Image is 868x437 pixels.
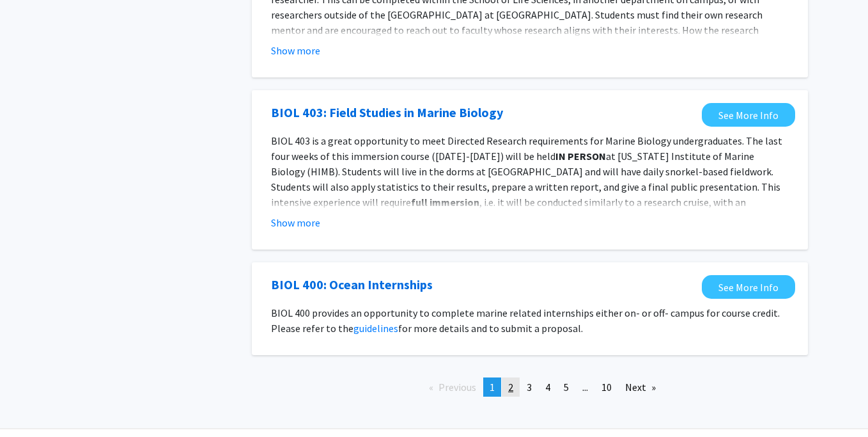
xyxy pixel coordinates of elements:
button: Show more [271,43,320,58]
span: BIOL 403 is a great opportunity to meet Directed Research requirements for Marine Biology undergr... [271,134,782,163]
span: Previous [438,381,476,393]
span: 2 [508,381,513,393]
a: Opens in a new tab [271,103,503,122]
a: Opens in a new tab [271,275,433,294]
span: 4 [545,381,550,393]
span: ... [582,381,588,393]
span: BIOL 400 provides an opportunity to complete marine related internships either on- or off- campus... [271,306,780,335]
a: Opens in a new tab [702,103,795,127]
span: 10 [601,381,612,393]
span: 1 [490,381,495,393]
a: Opens in a new tab [702,275,795,299]
span: 3 [527,381,532,393]
button: Show more [271,215,320,230]
iframe: Chat [10,379,54,427]
ul: Pagination [252,377,808,397]
span: for more details and to submit a proposal. [398,322,583,335]
a: guidelines [353,322,398,335]
span: , i.e. it will be conducted similarly to a research cruise, with an expectation of full-time atte... [271,196,786,239]
strong: IN PERSON [555,150,606,163]
span: 5 [564,381,569,393]
strong: full immersion [411,196,479,209]
a: Next page [619,377,662,397]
